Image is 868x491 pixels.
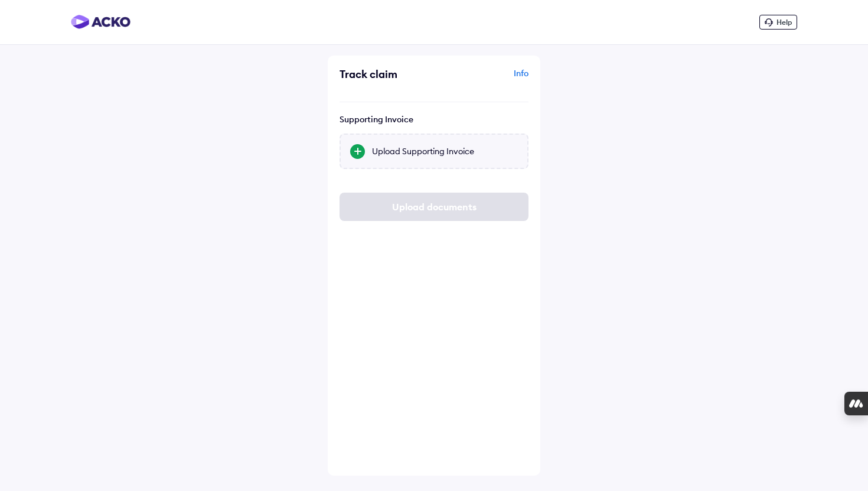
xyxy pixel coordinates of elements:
span: Help [776,18,792,27]
div: Supporting Invoice [340,114,528,125]
div: Upload Supporting Invoice [372,145,518,157]
img: horizontal-gradient.png [71,15,130,29]
div: Info [437,67,528,90]
div: Track claim [340,67,431,81]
